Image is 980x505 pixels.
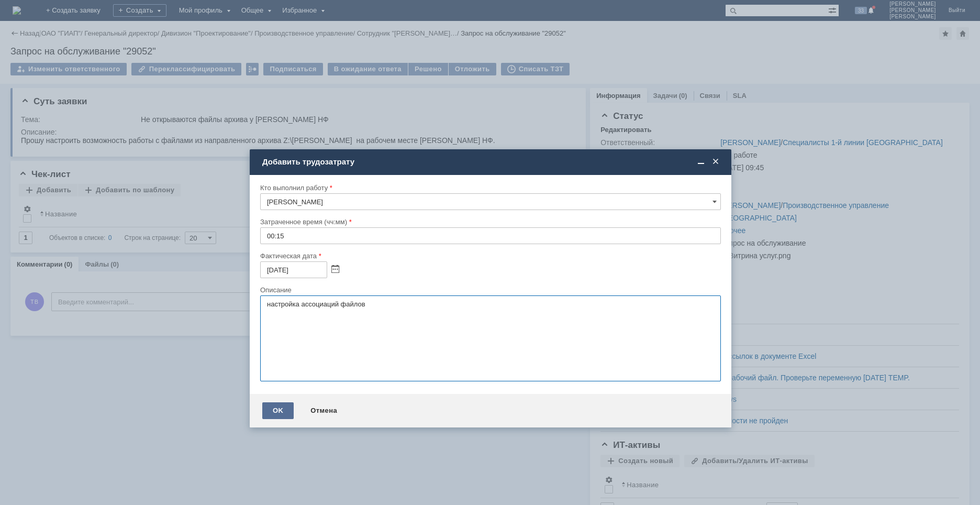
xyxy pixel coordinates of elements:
[710,157,721,167] span: Закрыть
[262,157,721,167] div: Добавить трудозатрату
[260,218,719,225] div: Затраченное время (чч:мм)
[696,157,706,167] span: Свернуть (Ctrl + M)
[260,287,719,293] div: Описание
[260,252,719,259] div: Фактическая дата
[260,184,719,191] div: Кто выполнил работу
